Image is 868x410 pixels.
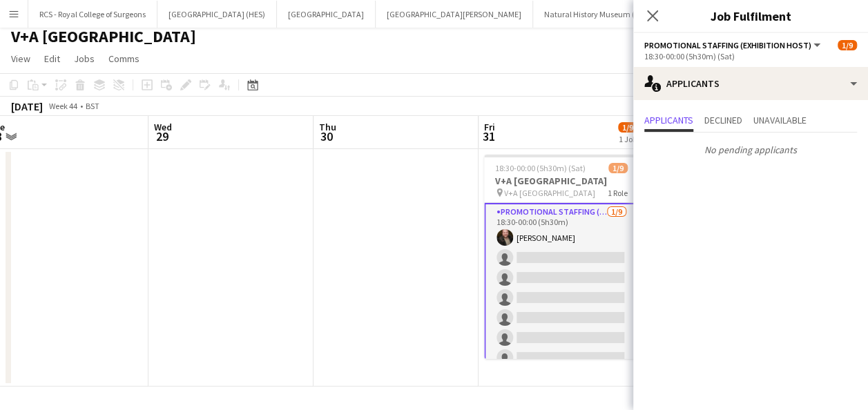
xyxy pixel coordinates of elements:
a: View [6,50,36,68]
span: Comms [108,52,139,65]
span: 18:30-00:00 (5h30m) (Sat) [495,163,586,173]
span: 29 [152,128,172,144]
span: Fri [484,121,495,133]
span: 30 [317,128,336,144]
button: RCS - Royal College of Surgeons [28,1,157,28]
div: [DATE] [11,99,43,113]
button: Natural History Museum (NHM) [533,1,666,28]
span: Declined [704,115,742,125]
a: Jobs [68,50,100,68]
span: Thu [319,121,336,133]
span: Jobs [74,52,95,65]
a: Edit [39,50,66,68]
h3: V+A [GEOGRAPHIC_DATA] [484,175,639,187]
span: Week 44 [46,101,80,111]
span: Edit [44,52,60,65]
h1: V+A [GEOGRAPHIC_DATA] [11,26,196,47]
span: Unavailable [753,115,807,125]
span: V+A [GEOGRAPHIC_DATA] [504,188,595,198]
span: Promotional Staffing (Exhibition Host) [644,40,811,50]
h3: Job Fulfilment [633,7,868,25]
a: Comms [103,50,145,68]
button: [GEOGRAPHIC_DATA][PERSON_NAME] [376,1,533,28]
app-job-card: 18:30-00:00 (5h30m) (Sat)1/9V+A [GEOGRAPHIC_DATA] V+A [GEOGRAPHIC_DATA]1 RolePromotional Staffing... [484,155,639,359]
span: 31 [482,128,495,144]
p: No pending applicants [633,138,868,162]
div: BST [86,101,99,111]
span: Applicants [644,115,693,125]
span: 1/9 [608,163,628,173]
span: View [11,52,30,65]
span: 1/9 [838,40,857,50]
button: [GEOGRAPHIC_DATA] [277,1,376,28]
button: [GEOGRAPHIC_DATA] (HES) [157,1,277,28]
span: 1/9 [618,122,637,133]
div: Applicants [633,67,868,100]
div: 1 Job [619,134,637,144]
span: 1 Role [608,188,628,198]
div: 18:30-00:00 (5h30m) (Sat) [644,51,857,61]
button: Promotional Staffing (Exhibition Host) [644,40,822,50]
span: Wed [154,121,172,133]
